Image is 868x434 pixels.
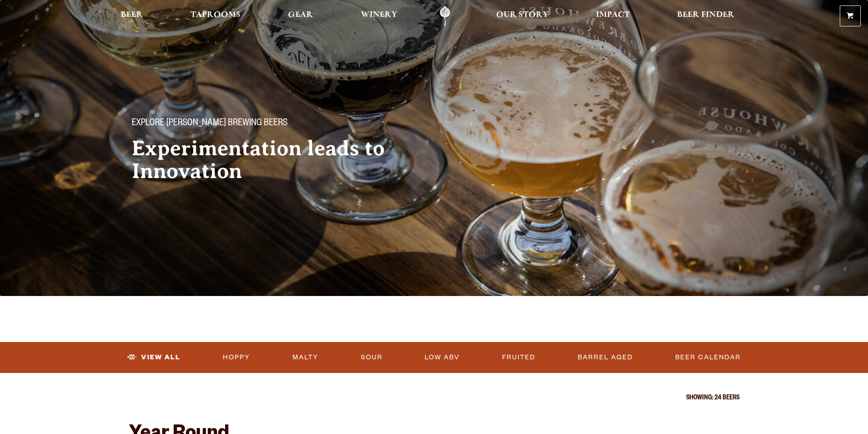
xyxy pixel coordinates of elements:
h2: Experimentation leads to Innovation [132,137,416,183]
a: Malty [289,347,322,368]
a: View All [123,347,184,368]
span: Beer Finder [677,11,734,19]
span: Winery [361,11,397,19]
span: Gear [288,11,313,19]
a: Sour [357,347,386,368]
a: Fruited [498,347,539,368]
a: Low ABV [421,347,463,368]
p: Showing: 24 Beers [129,395,740,402]
a: Barrel Aged [574,347,637,368]
span: Beer [121,11,143,19]
span: Impact [596,11,630,19]
a: Taprooms [185,6,247,26]
a: Odell Home [428,6,462,26]
span: Taprooms [190,11,241,19]
span: Explore [PERSON_NAME] Brewing Beers [132,118,288,130]
span: Our Story [496,11,549,19]
a: Impact [590,6,636,26]
a: Beer Calendar [672,347,745,368]
a: Hoppy [219,347,254,368]
a: Beer [115,6,149,26]
a: Beer Finder [671,6,740,26]
a: Gear [282,6,319,26]
a: Winery [355,6,403,26]
a: Our Story [490,6,555,26]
